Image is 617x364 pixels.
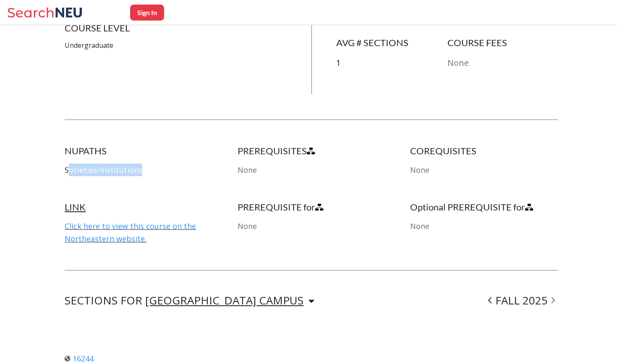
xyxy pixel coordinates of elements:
[65,22,287,34] h4: COURSE LEVEL
[410,165,429,175] span: None
[410,145,558,157] h4: COREQUISITES
[447,37,559,49] h4: COURSE FEES
[65,221,196,244] a: Click here to view this course on the Northeastern website.
[65,296,314,306] div: SECTIONS FOR
[410,201,558,213] h4: Optional PREREQUISITE for
[65,164,213,176] p: Societies/Institutions
[65,145,213,157] h4: NUPATHS
[410,221,429,231] span: None
[485,296,558,306] div: FALL 2025
[65,201,213,213] h4: LINK
[238,201,386,213] h4: PREREQUISITE for
[238,165,257,175] span: None
[145,296,303,305] div: [GEOGRAPHIC_DATA] CAMPUS
[336,57,447,69] p: 1
[238,145,386,157] h4: PREREQUISITES
[130,5,164,21] button: Sign In
[65,354,94,364] a: 16244
[65,41,287,50] p: Undergraduate
[336,37,447,49] h4: AVG # SECTIONS
[238,221,257,231] span: None
[447,57,559,69] p: None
